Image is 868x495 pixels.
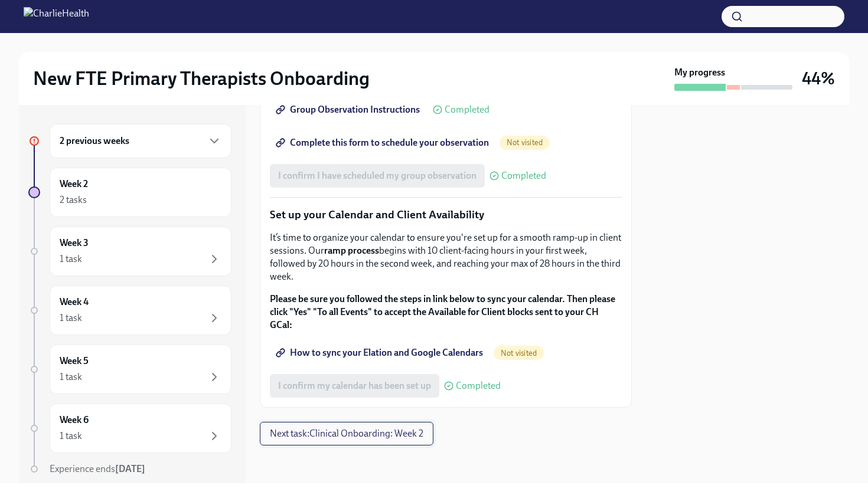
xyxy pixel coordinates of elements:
span: Not visited [500,138,550,147]
a: Week 51 task [28,345,231,394]
a: Week 61 task [28,404,231,453]
span: Completed [501,171,546,181]
h3: 44% [802,68,835,89]
h6: Week 4 [60,296,89,309]
div: 1 task [60,253,82,265]
div: 2 previous weeks [50,124,231,158]
span: Next task : Clinical Onboarding: Week 2 [270,428,423,440]
div: 1 task [60,430,82,442]
h6: Week 6 [60,414,89,427]
strong: ramp process [324,245,379,256]
a: Week 31 task [28,227,231,276]
span: Complete this form to schedule your observation [278,137,489,149]
button: Next task:Clinical Onboarding: Week 2 [260,422,433,445]
span: Completed [456,381,501,391]
p: It’s time to organize your calendar to ensure you're set up for a smooth ramp-up in client sessio... [270,231,622,283]
h6: 2 previous weeks [60,135,129,147]
h6: Week 3 [60,237,89,250]
h6: Week 2 [60,178,88,191]
a: Complete this form to schedule your observation [270,131,497,155]
h2: New FTE Primary Therapists Onboarding [33,67,370,90]
strong: [DATE] [115,463,145,474]
div: 1 task [60,371,82,383]
span: Group Observation Instructions [278,104,420,116]
span: Completed [445,105,490,114]
strong: My progress [674,66,725,79]
a: How to sync your Elation and Google Calendars [270,341,491,365]
p: Set up your Calendar and Client Availability [270,207,622,222]
div: 2 tasks [60,194,87,206]
span: Experience ends [50,463,145,474]
div: 1 task [60,312,82,324]
img: CharlieHealth [24,7,89,26]
a: Week 22 tasks [28,168,231,217]
span: Not visited [494,349,544,358]
a: Group Observation Instructions [270,98,428,122]
h6: Week 5 [60,355,89,368]
span: How to sync your Elation and Google Calendars [278,347,483,359]
strong: Please be sure you followed the steps in link below to sync your calendar. Then please click "Yes... [270,293,615,330]
a: Week 41 task [28,286,231,335]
